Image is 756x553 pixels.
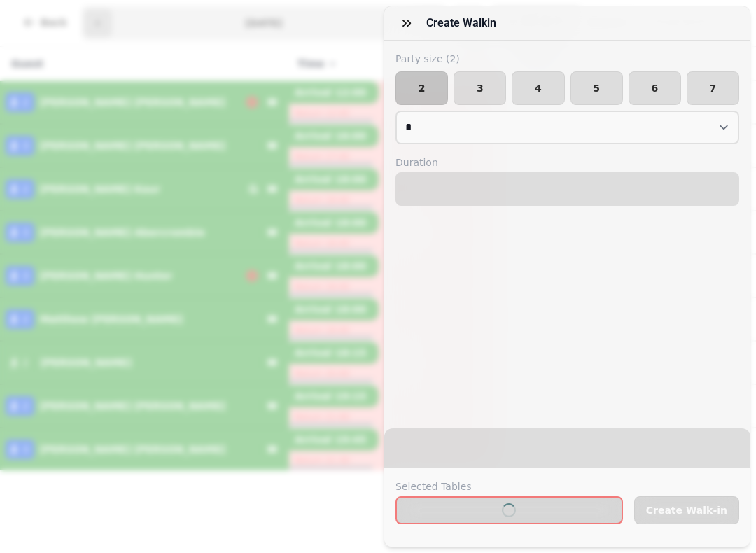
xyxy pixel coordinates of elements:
h3: Create walkin [426,15,502,31]
button: 2 [395,71,448,105]
span: 2 [407,83,436,93]
span: 6 [640,83,669,93]
span: Create Walk-in [646,505,727,515]
label: Selected Tables [395,479,623,493]
span: 7 [699,83,727,93]
button: Create Walk-in [634,496,739,524]
button: 7 [687,71,739,105]
span: 3 [465,83,494,93]
label: Party size ( 2 ) [395,52,739,66]
button: 3 [454,71,506,105]
span: 4 [524,83,552,93]
button: 6 [629,71,681,105]
label: Duration [395,155,739,169]
button: 5 [570,71,623,105]
span: 5 [582,83,611,93]
button: 4 [512,71,564,105]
